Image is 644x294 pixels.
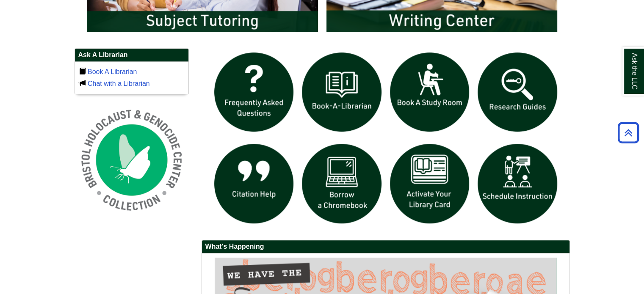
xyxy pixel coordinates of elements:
[473,140,561,228] img: For faculty. Schedule Library Instruction icon links to form.
[386,140,474,228] img: activate Library Card icon links to form to activate student ID into library card
[298,48,386,136] img: Book a Librarian icon links to book a librarian web page
[75,49,188,62] h2: Ask A Librarian
[615,127,642,138] a: Back to Top
[210,48,298,136] img: frequently asked questions
[88,68,137,75] a: Book A Librarian
[298,140,386,228] img: Borrow a chromebook icon links to the borrow a chromebook web page
[386,48,474,136] img: book a study room icon links to book a study room web page
[88,80,150,87] a: Chat with a Librarian
[202,240,569,253] h2: What's Happening
[210,140,298,228] img: citation help icon links to citation help guide page
[210,48,561,231] div: slideshow
[75,103,189,217] img: Holocaust and Genocide Collection
[473,48,561,136] img: Research Guides icon links to research guides web page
